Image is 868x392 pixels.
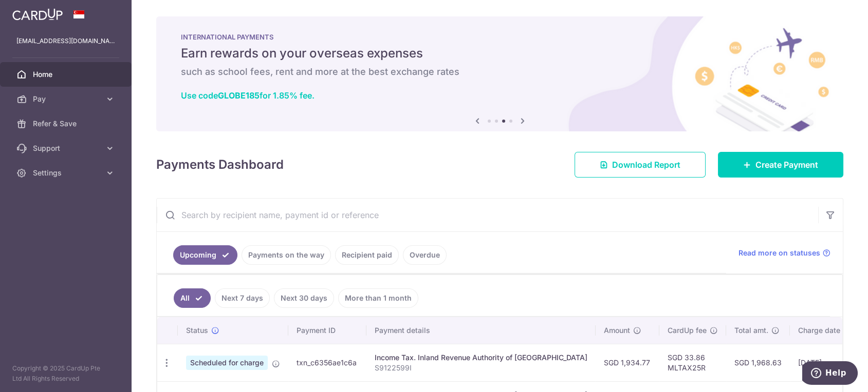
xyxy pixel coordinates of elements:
span: Home [33,69,101,80]
span: CardUp fee [668,325,707,336]
span: Total amt. [734,325,768,336]
td: txn_c6356ae1c6a [288,344,366,381]
a: Recipient paid [335,245,399,265]
div: Income Tax. Inland Revenue Authority of [GEOGRAPHIC_DATA] [375,352,587,363]
h6: such as school fees, rent and more at the best exchange rates [181,66,819,78]
a: More than 1 month [338,288,418,308]
a: Read more on statuses [738,248,830,258]
span: Charge date [798,325,840,336]
span: Scheduled for charge [186,356,268,370]
span: Download Report [612,159,680,171]
a: Download Report [575,152,706,178]
span: Settings [33,168,101,178]
th: Payment details [366,317,596,344]
a: Overdue [403,245,447,265]
td: SGD 33.86 MLTAX25R [659,344,726,381]
img: CardUp [12,8,63,21]
span: Amount [604,325,630,336]
a: Create Payment [718,152,843,178]
iframe: Opens a widget where you can find more information [802,361,858,387]
h4: Payments Dashboard [156,155,284,174]
a: Payments on the way [242,245,331,265]
p: S9122599I [375,363,587,373]
img: International Payment Banner [156,16,843,131]
td: SGD 1,934.77 [596,344,659,381]
span: Refer & Save [33,119,101,129]
a: Upcoming [173,245,237,265]
a: Next 7 days [215,288,270,308]
a: Use codeGLOBE185for 1.85% fee. [181,90,315,101]
span: Pay [33,94,101,104]
a: Next 30 days [274,288,334,308]
a: All [174,288,211,308]
td: [DATE] [790,344,860,381]
p: [EMAIL_ADDRESS][DOMAIN_NAME] [16,36,115,46]
span: Support [33,143,101,153]
span: Read more on statuses [738,248,820,258]
input: Search by recipient name, payment id or reference [157,199,818,231]
td: SGD 1,968.63 [726,344,790,381]
h5: Earn rewards on your overseas expenses [181,45,819,62]
p: INTERNATIONAL PAYMENTS [181,33,819,41]
th: Payment ID [288,317,366,344]
b: GLOBE185 [218,90,260,101]
span: Status [186,325,208,336]
span: Create Payment [755,159,818,171]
